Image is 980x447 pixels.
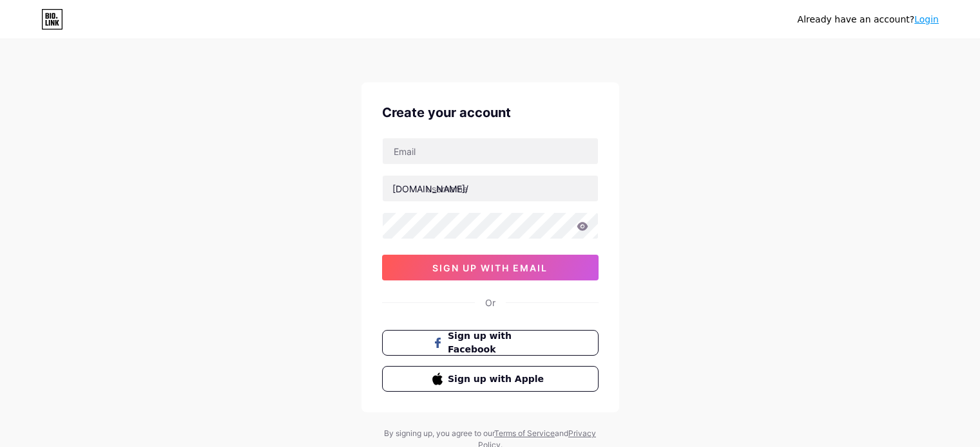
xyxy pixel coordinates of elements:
input: username [383,176,598,201]
span: Sign up with Apple [448,372,548,386]
div: Or [485,296,495,309]
div: Already have an account? [798,13,939,26]
div: [DOMAIN_NAME]/ [392,182,468,196]
button: sign up with email [382,255,599,280]
span: sign up with email [432,262,548,273]
a: Login [914,14,939,24]
a: Terms of Service [494,428,555,438]
div: Create your account [382,103,599,122]
span: Sign up with Facebook [448,329,548,356]
input: Email [383,138,598,164]
button: Sign up with Facebook [382,330,599,356]
button: Sign up with Apple [382,366,599,392]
